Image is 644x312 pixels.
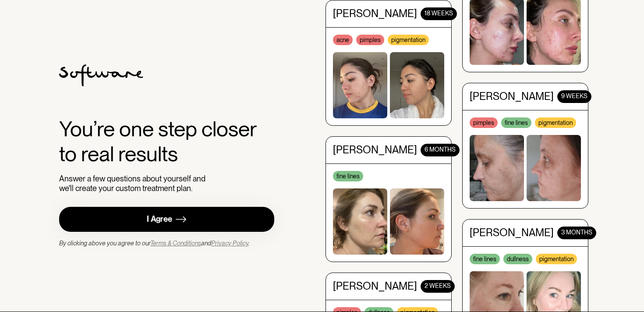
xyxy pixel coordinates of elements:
div: 18 WEEKS [421,6,457,19]
div: pigmentation [536,252,577,263]
div: [PERSON_NAME] [470,225,554,238]
div: Answer a few questions about yourself and we'll create your custom treatment plan. [59,174,209,193]
div: 3 MONTHS [557,225,596,238]
div: acne [333,33,353,44]
div: pimples [470,116,498,127]
div: fine lines [470,252,500,263]
div: 6 months [421,142,460,155]
div: fine lines [333,170,363,180]
div: dullness [503,252,532,263]
div: pigmentation [535,116,576,127]
div: 9 WEEKS [557,89,591,102]
div: I Agree [147,214,172,224]
a: I Agree [59,207,274,232]
a: Terms & Conditions [150,240,201,247]
div: pigmentation [388,33,429,44]
div: By clicking above you agree to our and . [59,239,250,248]
div: pimples [356,33,384,44]
div: [PERSON_NAME] [333,279,417,291]
div: [PERSON_NAME] [333,6,417,19]
div: You’re one step closer to real results [59,117,274,167]
div: [PERSON_NAME] [333,142,417,155]
a: Privacy Policy [211,240,248,247]
div: fine lines [501,116,531,127]
div: 2 WEEKS [421,279,455,291]
div: [PERSON_NAME] [470,89,554,102]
